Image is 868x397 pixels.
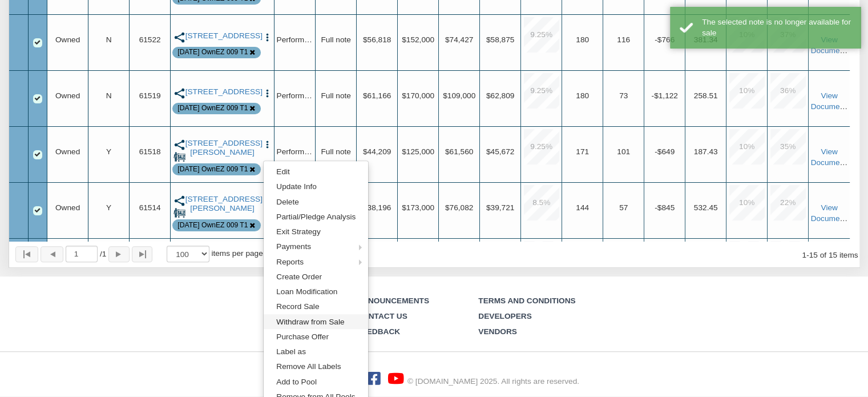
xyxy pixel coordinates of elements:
img: share.svg [173,139,185,151]
span: items per page [211,249,263,258]
div: 36.0 [770,73,806,109]
a: 3637 Chrysler St, Indianapolis, IN, 46224 [185,87,260,97]
span: Owned [55,203,80,212]
a: 4032 Evelyn Street, Indianapolis, IN, 46222 [185,195,260,214]
span: Performing [276,35,314,44]
a: 3926 Spann Ave, Indianapolis, IN, 46203 [185,139,260,158]
span: Performing [276,91,314,100]
a: Partial/Pledge Analysis [264,210,368,224]
a: Exit Strategy [264,224,368,239]
a: Terms and Conditions [478,296,575,305]
span: Full note [321,35,350,44]
a: Announcements [357,296,429,305]
button: Press to open the note menu [263,87,272,99]
div: Note is contained in the pool 8-14-25 OwnEZ 009 T1 [177,220,248,230]
a: Purchase Offer [264,329,368,344]
span: N [106,91,112,100]
span: $61,560 [445,147,473,156]
span: 61519 [139,91,161,100]
div: © [DOMAIN_NAME] 2025. All rights are reserved. [407,376,579,387]
div: Note is contained in the pool 8-14-25 OwnEZ 009 T1 [177,165,248,174]
div: 8.5 [524,185,559,220]
div: 9.25 [524,129,559,165]
a: Label as [264,344,368,359]
span: Owned [55,147,80,156]
div: 35.0 [770,129,806,165]
div: 10.0 [729,185,765,220]
img: share.svg [173,31,185,43]
span: 73 [619,91,628,100]
span: Owned [55,91,80,100]
img: for_sale.png [173,207,185,219]
div: Row 5, Row Selection Checkbox [33,150,42,159]
div: 22.0 [770,185,806,220]
span: N [106,35,112,44]
abbr: of [100,250,102,258]
span: -$649 [655,147,675,156]
button: Press to open the note menu [263,139,272,150]
span: $109,000 [443,91,475,100]
img: share.svg [173,195,185,207]
span: 61518 [139,147,161,156]
span: -$845 [655,203,675,212]
span: Performing [276,147,314,156]
img: cell-menu.png [263,33,272,42]
a: Loan Modification [264,284,368,299]
span: $45,672 [486,147,514,156]
span: $38,196 [363,203,391,212]
span: Y [106,203,111,212]
img: cell-menu.png [263,89,272,98]
a: Record Sale [264,299,368,314]
span: 61522 [139,35,161,44]
span: 180 [576,35,589,44]
span: $62,809 [486,91,514,100]
span: $61,166 [363,91,391,100]
span: 61514 [139,203,161,212]
a: View Documents [810,147,850,167]
div: 10.0 [729,73,765,109]
span: Owned [55,35,80,44]
span: $74,427 [445,35,473,44]
abbr: through [806,251,809,259]
a: Payments [264,239,368,254]
input: Selected page [66,246,98,262]
span: 171 [576,147,589,156]
a: View Documents [810,203,850,223]
span: $76,082 [445,203,473,212]
span: $125,000 [402,147,434,156]
a: View Documents [810,91,850,111]
button: Page to last [132,246,152,262]
span: 1 15 of 15 items [802,251,858,259]
a: Create Order [264,270,368,284]
button: Page forward [108,246,129,262]
span: 57 [619,203,628,212]
span: -$766 [655,35,675,44]
div: 9.25 [524,17,559,53]
span: 258.51 [694,91,718,100]
span: $170,000 [402,91,434,100]
a: 3330 Linden Street, Indianapolis, IN, 46227 [185,31,260,41]
span: Y [106,147,111,156]
span: 187.43 [694,147,718,156]
span: 1 [100,248,106,260]
span: Full note [321,91,350,100]
a: Withdraw from Sale [264,314,368,329]
img: share.svg [173,87,185,99]
div: Row 3, Row Selection Checkbox [33,38,42,47]
a: Remove All Labels [264,359,368,374]
span: $39,721 [486,203,514,212]
div: The selected note is no longer available for sale [702,17,851,39]
a: Add to Pool [264,374,368,389]
span: $152,000 [402,35,434,44]
button: Press to open the note menu [263,31,272,43]
span: -$1,122 [651,91,677,100]
a: Contact Us [357,312,407,320]
span: 144 [576,203,589,212]
span: $44,209 [363,147,391,156]
div: 10.0 [729,129,765,165]
div: 9.25 [524,73,559,109]
button: Page back [41,246,63,262]
span: 101 [617,147,630,156]
a: Vendors [478,327,517,336]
